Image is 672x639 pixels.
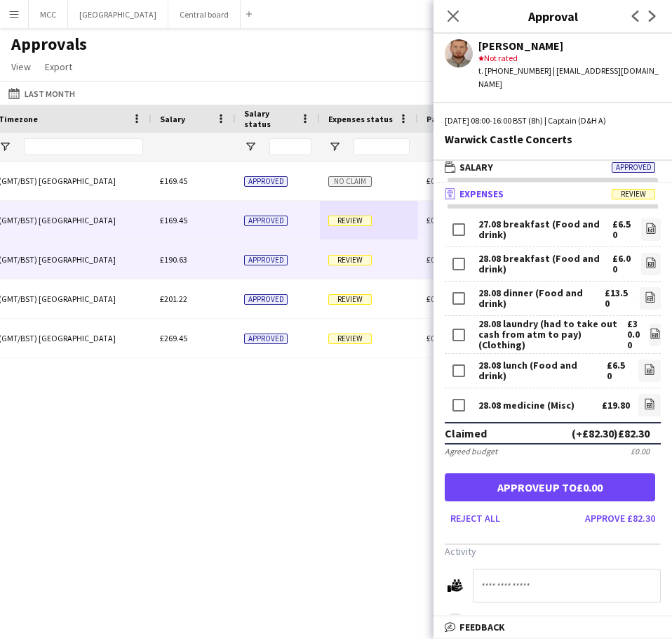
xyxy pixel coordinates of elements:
span: Review [612,189,655,199]
span: Review [328,294,372,305]
button: Approve £82.30 [579,507,661,529]
span: £269.45 [160,333,187,343]
span: £0.00 [426,294,445,304]
span: Salary status [244,108,295,129]
span: Export [45,60,72,73]
span: Approved [244,255,288,265]
span: Approved [612,162,655,173]
button: Central board [168,1,241,28]
span: Approved [244,176,288,187]
div: [PERSON_NAME] [478,39,661,52]
span: Expenses [459,187,504,200]
span: £0.00 [426,333,445,343]
div: [DATE] 08:00-16:00 BST (8h) | Captain (D&H A) [445,114,661,127]
a: View [6,58,36,76]
span: Salary [459,161,493,173]
span: Review [328,216,372,226]
span: £169.45 [160,215,187,225]
button: [GEOGRAPHIC_DATA] [68,1,168,28]
button: Last Month [6,85,78,102]
div: Warwick Castle Concerts [445,133,661,145]
div: (+£82.30) £82.30 [572,426,650,440]
span: £0.00 [426,215,445,225]
h3: Approval [434,7,672,25]
span: £169.45 [160,176,187,186]
div: £6.50 [612,219,633,240]
div: t. [PHONE_NUMBER] | [EMAIL_ADDRESS][DOMAIN_NAME] [478,65,661,90]
div: £13.50 [605,288,631,309]
div: Agreed budget [445,446,497,456]
div: £6.00 [612,253,633,275]
div: £6.50 [607,360,630,381]
div: 28.08 laundry (had to take out cash from atm to pay) (Clothing) [478,319,627,350]
span: View [11,60,31,73]
span: Approved [244,216,288,226]
mat-expansion-panel-header: SalaryApproved [434,157,672,178]
div: 28.08 medicine (Misc) [478,400,574,411]
span: Review [328,334,372,344]
div: 28.08 dinner (Food and drink) [478,288,605,309]
app-user-avatar: Hayley Ekwubiri [445,613,466,634]
mat-expansion-panel-header: Feedback [434,617,672,638]
span: Approved [244,334,288,344]
input: Timezone Filter Input [24,138,143,155]
button: Reject all [445,507,506,529]
span: Review [328,255,372,265]
a: Export [39,58,78,76]
span: £190.63 [160,254,187,265]
span: Expenses status [328,114,393,124]
div: 28.08 breakfast (Food and drink) [478,253,612,275]
span: Salary [160,114,185,124]
span: Paid [426,114,445,124]
button: Open Filter Menu [328,140,341,153]
mat-expansion-panel-header: ExpensesReview [434,183,672,204]
div: 27.08 breakfast (Food and drink) [478,219,612,240]
input: Salary status Filter Input [269,138,311,155]
div: £19.80 [602,400,630,411]
button: Open Filter Menu [244,140,257,153]
div: £0.00 [631,446,650,456]
div: [DATE] 21:44 [473,613,617,624]
span: Feedback [459,621,505,633]
div: 28.08 lunch (Food and drink) [478,360,607,381]
button: Approveup to£0.00 [445,473,655,501]
span: Approved [244,294,288,305]
span: £0.00 [426,176,445,186]
input: Expenses status Filter Input [354,138,410,155]
h3: Activity [445,545,661,558]
span: No claim [328,176,372,187]
div: Claimed [445,426,487,440]
span: £0.00 [426,254,445,265]
div: Not rated [478,52,661,65]
span: £201.22 [160,294,187,304]
button: MCC [29,1,68,28]
div: £30.00 [627,319,641,350]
